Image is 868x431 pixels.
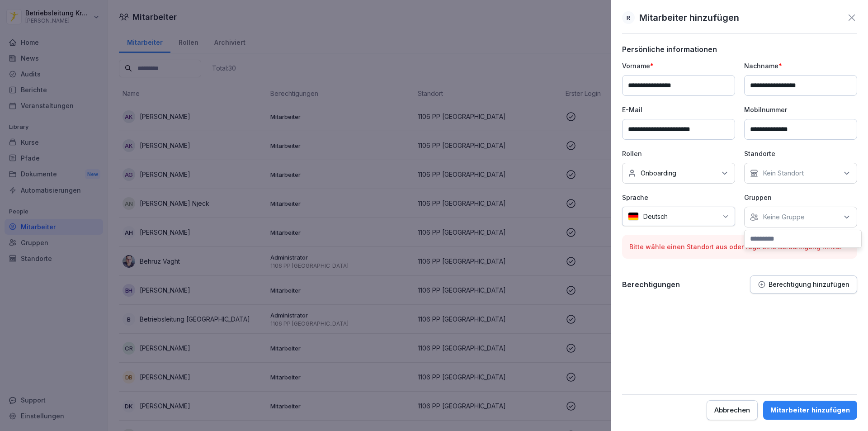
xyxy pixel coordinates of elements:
div: R [622,11,635,24]
button: Abbrechen [707,400,758,420]
p: Sprache [622,193,735,202]
img: de.svg [628,212,639,221]
p: Berechtigung hinzufügen [769,281,849,288]
p: Persönliche informationen [622,45,857,54]
p: Mitarbeiter hinzufügen [639,11,739,24]
p: Kein Standort [763,169,804,178]
div: Deutsch [622,207,735,226]
button: Mitarbeiter hinzufügen [763,401,857,420]
p: Nachname [744,61,857,71]
div: Abbrechen [714,405,750,415]
p: Onboarding [641,169,676,178]
button: Berechtigung hinzufügen [750,275,857,294]
p: Gruppen [744,193,857,202]
div: Mitarbeiter hinzufügen [770,405,850,415]
p: Mobilnummer [744,105,857,114]
p: Bitte wähle einen Standort aus oder füge eine Berechtigung hinzu. [629,242,850,251]
p: Vorname [622,61,735,71]
p: Berechtigungen [622,280,680,289]
p: Keine Gruppe [763,213,805,222]
p: Standorte [744,149,857,158]
p: Rollen [622,149,735,158]
p: E-Mail [622,105,735,114]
